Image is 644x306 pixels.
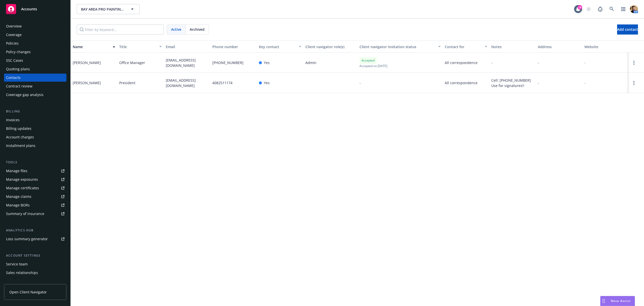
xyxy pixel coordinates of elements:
[6,48,31,56] div: Policy changes
[264,80,270,85] span: Yes
[538,80,539,85] span: -
[4,48,66,56] a: Policy changes
[443,41,489,53] button: Contact for
[305,44,356,49] div: Client navigator role(s)
[6,82,32,90] div: Contract review
[6,56,23,65] div: SSC Cases
[4,125,66,133] a: Billing updates
[166,78,208,88] span: [EMAIL_ADDRESS][DOMAIN_NAME]
[212,44,255,49] div: Phone number
[595,4,605,14] a: Report a Bug
[4,91,66,99] a: Coverage gap analysis
[489,41,536,53] button: Notes
[73,44,110,49] div: Name
[359,64,387,68] span: Accepted on [DATE]
[4,74,66,82] a: Contacts
[164,41,210,53] button: Email
[117,41,164,53] button: Title
[166,44,208,49] div: Email
[357,41,443,53] button: Client navigator invitation status
[305,60,316,65] span: Admin
[4,31,66,39] a: Coverage
[6,125,31,133] div: Billing updates
[259,44,296,49] div: Key contact
[538,44,580,49] div: Address
[190,27,205,32] span: Archived
[6,277,35,285] div: Related accounts
[71,41,117,53] button: Name
[264,60,270,65] span: Yes
[6,142,35,150] div: Installment plans
[212,60,244,65] span: [PHONE_NUMBER]
[4,201,66,209] a: Manage BORs
[77,4,140,14] button: BAY AREA PRO PAINTING, INC.
[584,60,586,65] div: -
[6,39,19,47] div: Policies
[4,22,66,30] a: Overview
[77,24,164,35] input: Filter by keyword...
[617,24,638,35] button: Add contact
[4,82,66,90] a: Contract review
[578,5,582,10] div: 18
[6,210,44,218] div: Summary of insurance
[4,193,66,201] a: Manage claims
[4,116,66,124] a: Invoices
[491,78,534,88] span: Cell: [PHONE_NUMBER] Use for signatures!!
[166,57,208,68] span: [EMAIL_ADDRESS][DOMAIN_NAME]
[6,201,30,209] div: Manage BORs
[6,269,38,277] div: Sales relationships
[81,7,125,12] span: BAY AREA PRO PAINTING, INC.
[630,5,638,13] img: photo
[600,296,635,306] button: Nova Assist
[4,253,66,258] div: Account settings
[119,80,135,85] span: President
[4,235,66,243] a: Loss summary generator
[73,80,101,85] div: [PERSON_NAME]
[73,60,101,65] div: [PERSON_NAME]
[4,269,66,277] a: Sales relationships
[4,260,66,268] a: Service team
[491,60,493,65] span: -
[171,27,181,32] span: Active
[584,4,594,14] a: Start snowing
[631,80,637,86] a: Open options
[6,260,28,268] div: Service team
[617,27,638,32] span: Add contact
[212,80,232,85] span: 4082511174
[6,184,39,192] div: Manage certificates
[6,133,34,141] div: Account charges
[618,4,628,14] a: Switch app
[538,60,539,65] span: -
[257,41,303,53] button: Key contact
[4,228,66,233] div: Analytics hub
[4,184,66,192] a: Manage certificates
[6,167,27,175] div: Manage files
[445,44,482,49] div: Contact for
[4,65,66,73] a: Quoting plans
[6,91,44,99] div: Coverage gap analysis
[6,193,31,201] div: Manage claims
[6,175,38,183] div: Manage exposures
[359,44,435,49] div: Client navigator invitation status
[600,296,607,306] div: Drag to move
[4,142,66,150] a: Installment plans
[361,58,375,63] span: Accepted
[4,167,66,175] a: Manage files
[4,2,66,16] a: Accounts
[445,80,487,85] span: All correspondence
[582,41,629,53] button: Website
[303,41,358,53] button: Client navigator role(s)
[611,299,631,303] span: Nova Assist
[9,289,47,295] span: Open Client Navigator
[445,60,487,65] span: All correspondence
[607,4,617,14] a: Search
[4,175,66,183] a: Manage exposures
[4,109,66,114] div: Billing
[6,22,22,30] div: Overview
[210,41,257,53] button: Phone number
[119,60,145,65] span: Office Manager
[119,44,156,49] div: Title
[6,235,48,243] div: Loss summary generator
[584,44,627,49] div: Website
